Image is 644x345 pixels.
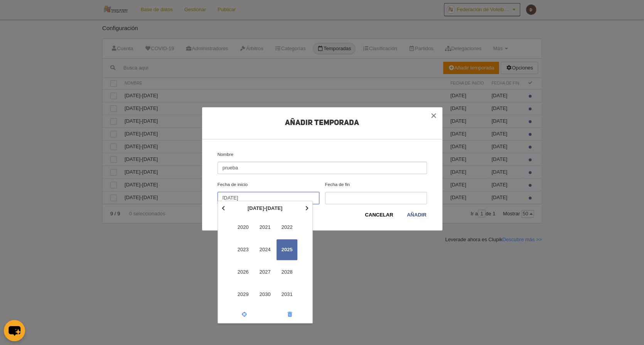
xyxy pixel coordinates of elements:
[202,119,442,139] h2: Añadir Temporada
[276,217,297,238] span: 2022
[4,320,25,341] button: chat-button
[217,162,427,174] input: Nombre
[425,107,442,124] button: ×
[227,203,303,214] th: [DATE]-[DATE]
[214,181,322,204] label: Fecha de inicio
[255,262,275,282] span: 2027
[276,262,297,282] span: 2028
[325,192,427,204] input: Fecha de fin
[255,284,275,305] span: 2030
[276,239,297,260] span: 2025
[233,217,253,238] span: 2020
[233,239,253,260] span: 2023
[233,262,253,282] span: 2026
[255,217,275,238] span: 2021
[406,211,427,219] a: Añadir
[364,211,393,219] a: Cancelar
[214,151,430,174] label: Nombre
[217,192,319,204] input: Fecha de inicio [DATE]-[DATE]202020212022202320242025202620272028202920302031
[255,239,275,260] span: 2024
[322,181,430,204] label: Fecha de fin
[233,284,253,305] span: 2029
[276,284,297,305] span: 2031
